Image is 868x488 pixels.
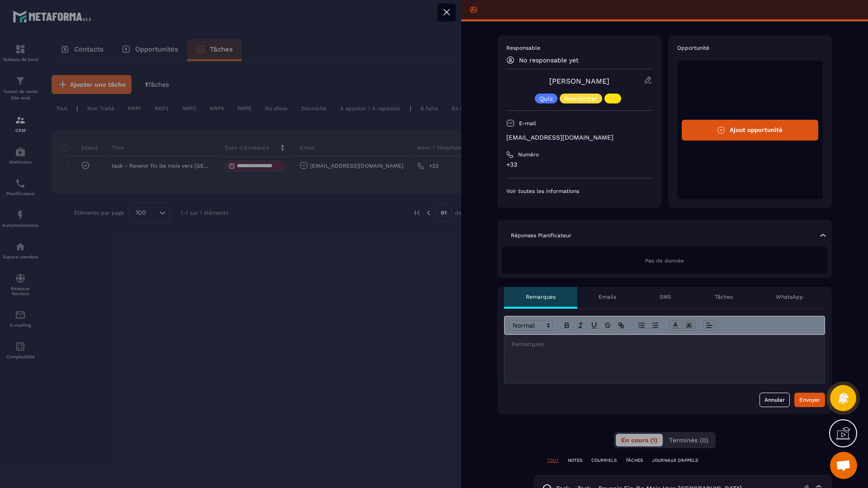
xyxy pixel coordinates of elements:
p: +33 [506,160,652,169]
p: [EMAIL_ADDRESS][DOMAIN_NAME] [506,133,652,142]
p: SMS [660,293,671,300]
p: No responsable yet [519,56,579,64]
p: JOURNAUX D'APPELS [652,457,698,464]
span: En cours (1) [621,436,657,444]
p: Newsletter [564,95,598,102]
p: Tâches [715,293,733,300]
p: WhatsApp [776,293,803,300]
a: [PERSON_NAME] [549,77,609,85]
div: Envoyer [799,395,820,404]
button: Terminés (0) [664,434,714,446]
p: TÂCHES [626,457,643,464]
p: Numéro [518,151,539,158]
span: Pas de donnée [645,258,684,264]
p: COURRIELS [591,457,617,464]
p: Remarques [526,293,556,300]
p: Emails [599,293,616,300]
p: Opportunité [677,44,823,52]
p: TOUT [547,457,559,464]
p: Réponses Planificateur [511,232,571,239]
span: Terminés (0) [669,436,708,444]
p: 🌟 [609,95,617,102]
p: Quiz [539,95,553,102]
button: En cours (1) [616,434,663,446]
p: E-mail [519,120,536,127]
p: Responsable [506,44,652,52]
div: Ouvrir le chat [830,452,857,479]
button: Envoyer [794,393,825,407]
p: Voir toutes les informations [506,188,652,195]
button: Ajout opportunité [682,120,819,141]
p: NOTES [568,457,582,464]
button: Annuler [759,393,790,407]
